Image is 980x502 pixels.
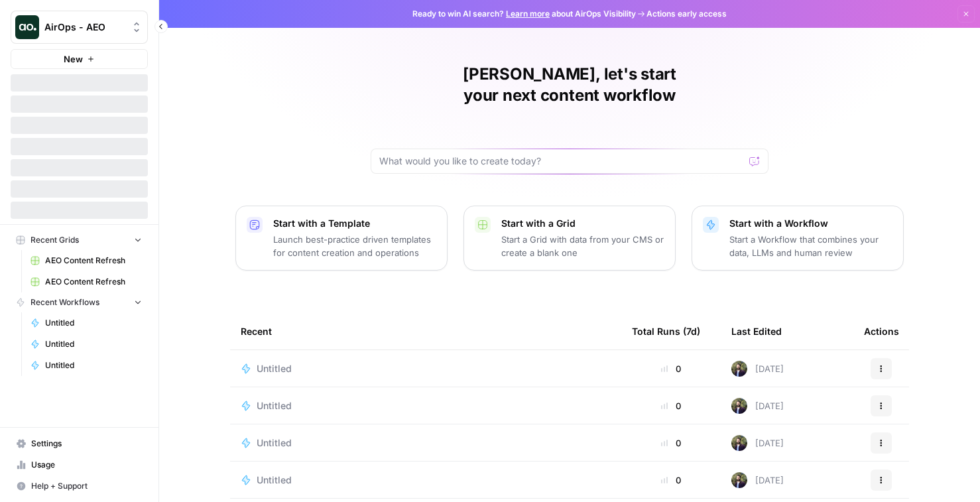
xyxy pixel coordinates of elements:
[31,459,142,471] span: Usage
[241,436,611,450] a: Untitled
[235,206,448,271] button: Start with a TemplateLaunch best-practice driven templates for content creation and operations
[731,435,747,451] img: 4dqwcgipae5fdwxp9v51u2818epj
[463,206,676,271] button: Start with a GridStart a Grid with data from your CMS or create a blank one
[257,362,292,375] span: Untitled
[25,312,148,334] a: Untitled
[731,398,784,414] div: [DATE]
[379,155,744,168] input: What would you like to create today?
[273,233,436,259] p: Launch best-practice driven templates for content creation and operations
[11,49,148,69] button: New
[731,435,784,451] div: [DATE]
[632,313,700,349] div: Total Runs (7d)
[692,206,904,271] button: Start with a WorkflowStart a Workflow that combines your data, LLMs and human review
[11,292,148,312] button: Recent Workflows
[25,334,148,355] a: Untitled
[506,9,550,19] a: Learn more
[731,361,784,377] div: [DATE]
[25,271,148,292] a: AEO Content Refresh
[11,433,148,454] a: Settings
[44,21,125,34] span: AirOps - AEO
[45,359,142,371] span: Untitled
[45,317,142,329] span: Untitled
[241,399,611,412] a: Untitled
[731,398,747,414] img: 4dqwcgipae5fdwxp9v51u2818epj
[731,472,784,488] div: [DATE]
[632,399,710,412] div: 0
[273,217,436,230] p: Start with a Template
[501,217,664,230] p: Start with a Grid
[25,250,148,271] a: AEO Content Refresh
[257,473,292,487] span: Untitled
[45,276,142,288] span: AEO Content Refresh
[729,233,892,259] p: Start a Workflow that combines your data, LLMs and human review
[64,52,83,66] span: New
[731,313,782,349] div: Last Edited
[632,362,710,375] div: 0
[45,255,142,267] span: AEO Content Refresh
[11,230,148,250] button: Recent Grids
[45,338,142,350] span: Untitled
[11,454,148,475] a: Usage
[241,313,611,349] div: Recent
[731,361,747,377] img: 4dqwcgipae5fdwxp9v51u2818epj
[257,399,292,412] span: Untitled
[371,64,768,106] h1: [PERSON_NAME], let's start your next content workflow
[646,8,727,20] span: Actions early access
[241,362,611,375] a: Untitled
[31,480,142,492] span: Help + Support
[15,15,39,39] img: AirOps - AEO Logo
[501,233,664,259] p: Start a Grid with data from your CMS or create a blank one
[632,473,710,487] div: 0
[31,234,79,246] span: Recent Grids
[257,436,292,450] span: Untitled
[31,296,99,308] span: Recent Workflows
[25,355,148,376] a: Untitled
[412,8,636,20] span: Ready to win AI search? about AirOps Visibility
[632,436,710,450] div: 0
[864,313,899,349] div: Actions
[729,217,892,230] p: Start with a Workflow
[11,475,148,497] button: Help + Support
[731,472,747,488] img: 4dqwcgipae5fdwxp9v51u2818epj
[11,11,148,44] button: Workspace: AirOps - AEO
[31,438,142,450] span: Settings
[241,473,611,487] a: Untitled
